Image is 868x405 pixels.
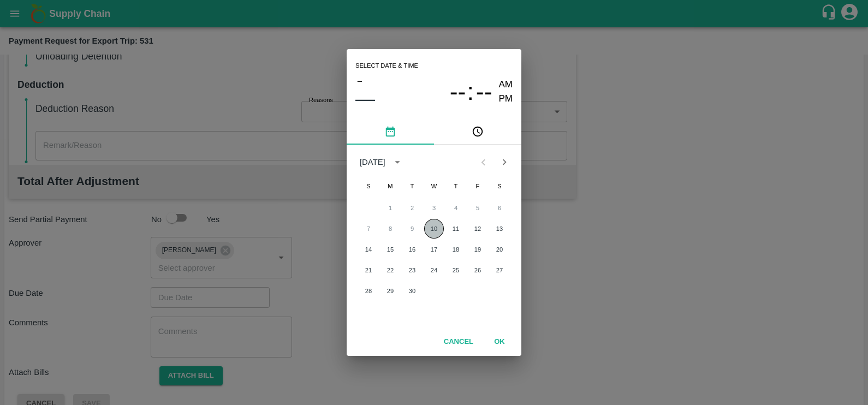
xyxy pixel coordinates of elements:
[468,175,487,197] span: Friday
[424,260,444,280] button: 24
[468,219,487,239] button: 12
[424,175,444,197] span: Wednesday
[381,281,400,301] button: 29
[381,240,400,259] button: 15
[424,219,444,239] button: 10
[494,152,515,172] button: Next month
[359,240,378,259] button: 14
[446,175,466,197] span: Thursday
[446,260,466,280] button: 25
[389,153,406,171] button: calendar view is open, switch to year view
[359,281,378,301] button: 28
[359,260,378,280] button: 21
[424,240,444,259] button: 17
[499,78,513,92] button: AM
[468,240,487,259] button: 19
[355,88,375,110] button: ––
[402,175,422,197] span: Tuesday
[381,260,400,280] button: 22
[476,78,492,106] button: --
[381,175,400,197] span: Monday
[360,156,385,168] div: [DATE]
[355,74,364,88] button: –
[402,240,422,259] button: 16
[355,58,418,74] span: Select date & time
[467,78,473,106] span: :
[402,260,422,280] button: 23
[499,92,513,106] button: PM
[490,175,509,197] span: Saturday
[450,78,466,106] button: --
[482,332,517,352] button: OK
[446,240,466,259] button: 18
[490,219,509,239] button: 13
[434,118,521,145] button: pick time
[402,281,422,301] button: 30
[359,175,378,197] span: Sunday
[468,260,487,280] button: 26
[446,219,466,239] button: 11
[490,240,509,259] button: 20
[490,260,509,280] button: 27
[347,118,434,145] button: pick date
[358,74,362,88] span: –
[439,332,478,352] button: Cancel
